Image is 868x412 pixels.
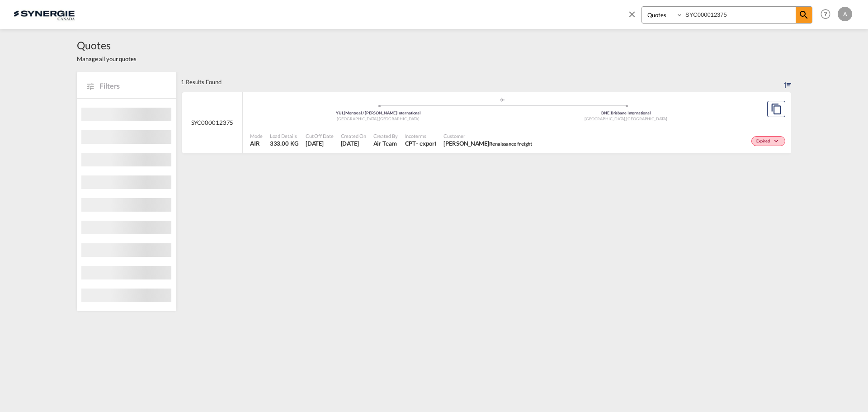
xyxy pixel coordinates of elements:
[270,133,298,139] span: Load Details
[341,133,366,139] span: Created On
[627,6,642,28] span: icon-close
[405,133,437,139] span: Incoterms
[405,139,437,147] div: CPT export
[191,118,234,127] span: SYC000012375
[627,9,637,19] md-icon: icon-close
[443,133,532,139] span: Customer
[250,139,263,147] span: AIR
[373,139,398,147] span: Air Team
[625,116,626,121] span: ,
[784,72,791,92] div: Sort by: Created On
[585,116,626,121] span: [GEOGRAPHIC_DATA]
[443,139,532,147] span: Linda Seguin Renaissance freight
[378,116,379,121] span: ,
[341,139,366,147] span: 12 Jun 2025
[818,6,838,23] div: Help
[683,7,796,23] input: Enter Quotation Number
[77,55,137,63] span: Manage all your quotes
[182,92,791,154] div: SYC000012375 assets/icons/custom/ship-fill.svgassets/icons/custom/roll-o-plane.svgOriginMontreal ...
[601,110,650,115] span: BNE Brisbane International
[181,72,222,92] div: 1 Results Found
[798,9,809,20] md-icon: icon-magnify
[379,116,420,121] span: [GEOGRAPHIC_DATA]
[270,140,298,147] span: 333.00 KG
[99,81,167,91] span: Filters
[609,110,611,115] span: |
[489,141,532,147] span: Renaissance freight
[772,139,783,144] md-icon: icon-chevron-down
[497,98,508,102] md-icon: assets/icons/custom/roll-o-plane.svg
[818,6,833,22] span: Help
[756,138,772,145] span: Expired
[373,133,398,139] span: Created By
[838,7,852,21] div: A
[416,139,436,147] div: - export
[771,104,782,114] md-icon: assets/icons/custom/copyQuote.svg
[405,139,416,147] div: CPT
[626,116,667,121] span: [GEOGRAPHIC_DATA]
[306,139,334,147] span: 13 Jun 2025
[796,7,812,23] span: icon-magnify
[337,116,378,121] span: [GEOGRAPHIC_DATA]
[767,101,785,117] button: Copy Quote
[306,133,334,139] span: Cut Off Date
[14,4,75,24] img: 1f56c880d42311ef80fc7dca854c8e59.png
[250,133,263,139] span: Mode
[77,38,137,52] span: Quotes
[336,110,420,115] span: YUL Montreal / [PERSON_NAME] International
[751,136,785,146] div: Change Status Here
[344,110,345,115] span: |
